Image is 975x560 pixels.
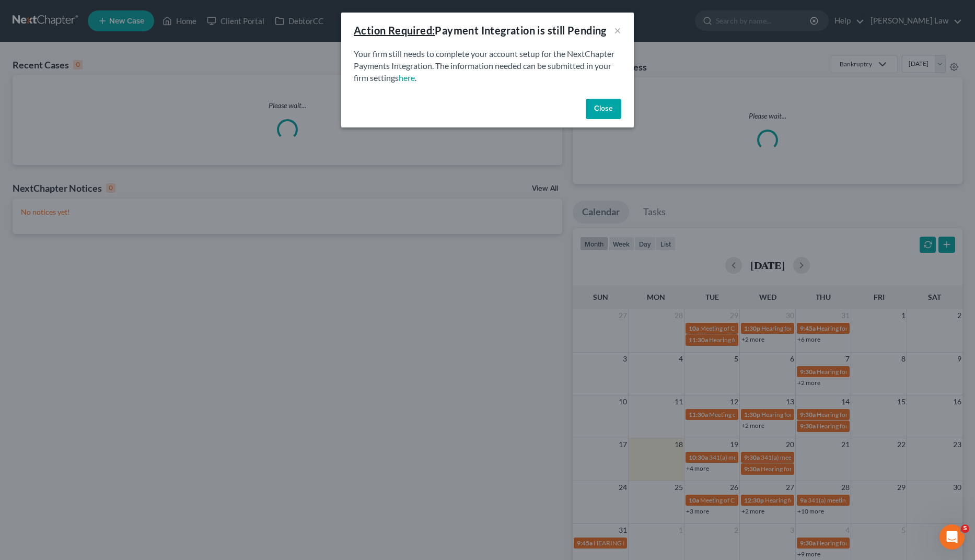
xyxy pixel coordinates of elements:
[354,48,621,84] p: Your firm still needs to complete your account setup for the NextChapter Payments Integration. Th...
[614,24,621,37] button: ×
[399,73,415,83] a: here
[354,23,607,38] div: Payment Integration is still Pending
[354,24,435,37] u: Action Required:
[586,99,621,120] button: Close
[939,524,965,550] iframe: Intercom live chat
[961,524,969,533] span: 5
